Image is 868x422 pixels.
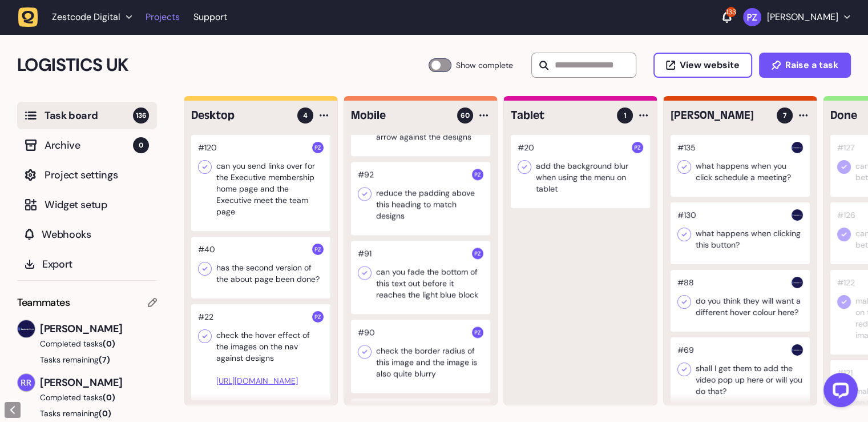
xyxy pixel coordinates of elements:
[17,161,157,189] button: Project settings
[42,226,149,242] span: Webhooks
[671,108,769,124] h4: Harry
[17,338,148,349] button: Completed tasks(0)
[146,7,180,27] a: Projects
[40,321,157,337] span: [PERSON_NAME]
[99,355,110,365] span: (7)
[17,408,157,419] button: Tasks remaining(0)
[456,58,513,72] span: Show complete
[759,53,851,78] button: Raise a task
[17,221,157,248] button: Webhooks
[17,250,157,278] button: Export
[17,132,157,159] button: Archive0
[351,108,449,124] h4: Mobile
[461,110,470,121] span: 60
[18,7,139,27] button: Zestcode Digital
[99,408,111,419] span: (0)
[624,110,627,121] span: 1
[45,197,149,213] span: Widget setup
[103,392,115,403] span: (0)
[814,368,862,416] iframe: LiveChat chat widget
[17,294,70,310] span: Teammates
[133,137,149,153] span: 0
[42,256,149,272] span: Export
[17,354,157,365] button: Tasks remaining(7)
[743,8,850,26] button: [PERSON_NAME]
[653,53,752,78] button: View website
[312,311,324,323] img: Paris Zisis
[472,169,483,180] img: Paris Zisis
[45,167,149,183] span: Project settings
[472,248,483,259] img: Paris Zisis
[792,277,803,288] img: Harry Robinson
[17,191,157,218] button: Widget setup
[18,374,35,391] img: Riki-leigh Robinson
[792,344,803,356] img: Harry Robinson
[17,392,148,403] button: Completed tasks(0)
[17,51,429,79] h2: LOGISTICS UK
[303,110,308,121] span: 4
[45,108,133,124] span: Task board
[680,61,740,70] span: View website
[767,11,838,23] p: [PERSON_NAME]
[792,142,803,153] img: Harry Robinson
[52,11,120,23] span: Zestcode Digital
[17,102,157,129] button: Task board136
[193,11,227,23] a: Support
[785,61,838,70] span: Raise a task
[783,110,786,121] span: 7
[45,137,133,153] span: Archive
[312,244,324,255] img: Paris Zisis
[312,142,324,153] img: Paris Zisis
[191,108,289,124] h4: Desktop
[18,320,35,337] img: Harry Robinson
[792,209,803,221] img: Harry Robinson
[726,7,736,17] div: 133
[511,108,609,124] h4: Tablet
[472,327,483,338] img: Paris Zisis
[632,142,643,153] img: Paris Zisis
[743,8,761,26] img: Paris Zisis
[133,108,149,124] span: 136
[103,339,115,349] span: (0)
[40,375,157,391] span: [PERSON_NAME]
